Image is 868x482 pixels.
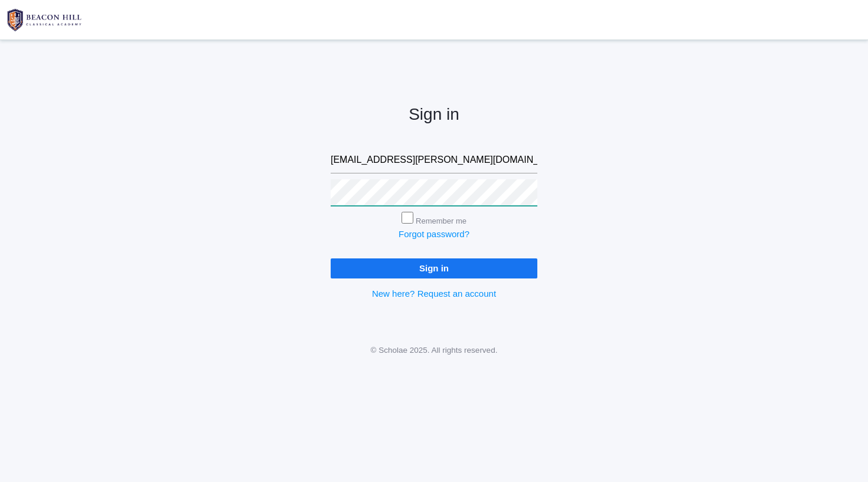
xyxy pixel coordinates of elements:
input: Sign in [331,258,537,278]
a: Forgot password? [399,229,469,239]
label: Remember me [416,217,466,225]
a: New here? Request an account [372,288,496,299]
h2: Sign in [331,106,537,124]
input: Email address [331,147,537,173]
